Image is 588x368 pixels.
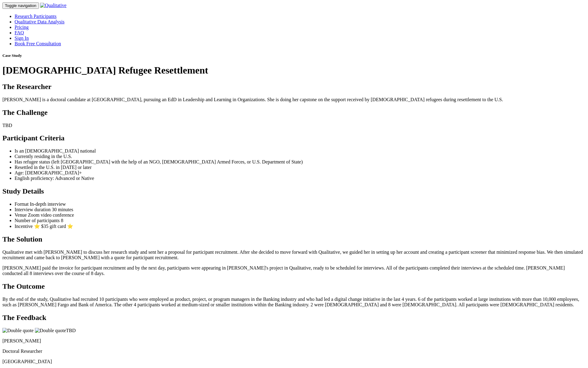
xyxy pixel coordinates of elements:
a: Book Free Consultation [15,41,61,46]
h2: Study Details [2,187,586,195]
h2: The Challenge [2,108,586,117]
h2: The Researcher [2,83,586,91]
p: Doctoral Researcher [2,349,586,354]
span: Incentive [15,224,33,229]
h2: The Solution [2,235,586,243]
a: FAQ [15,30,24,35]
img: Qualitative [40,3,66,8]
li: Resettled in the U.S. in [DATE] or later [15,165,586,170]
h2: Participant Criteria [2,134,586,142]
span: Venue [15,212,27,218]
button: Toggle navigation [2,2,39,9]
p: Qualitative met with [PERSON_NAME] to discuss her research study and sent her a proposal for part... [2,249,586,260]
p: By the end of the study, Qualitative had recruited 10 participants who were employed as product, ... [2,297,586,308]
span: Number of participants [15,218,59,223]
span: 8 [61,218,63,223]
span: 30 minutes [52,207,73,212]
p: TBD [2,123,586,128]
a: Qualitative Data Analysis [15,19,64,24]
span: Toggle navigation [5,3,36,8]
a: Pricing [15,25,29,30]
li: English proficiency: Advanced or Native [15,176,586,181]
img: Double quote [35,328,66,333]
h1: [DEMOGRAPHIC_DATA] Refugee Resettlement [2,65,586,76]
a: Sign In [15,36,29,41]
span: Format [15,201,29,207]
p: [PERSON_NAME] paid the invoice for participant recruitment and by the next day, participants were... [2,265,586,276]
span: Interview duration [15,207,51,212]
span: Zoom video conference [28,212,74,218]
li: Currently residing in the U.S. [15,154,586,159]
h5: Case Study [2,53,586,58]
h2: The Feedback [2,314,586,322]
p: TBD [2,328,586,333]
li: Is an [DEMOGRAPHIC_DATA] national [15,148,586,154]
span: In-depth interview [30,201,66,207]
span: ⭐ $35 gift card ⭐ [34,224,73,229]
img: Double quote [2,328,34,333]
li: Has refugee status (left [GEOGRAPHIC_DATA] with the help of an NGO, [DEMOGRAPHIC_DATA] Armed Forc... [15,159,586,165]
p: [GEOGRAPHIC_DATA] [2,359,586,364]
h2: The Outcome [2,282,586,291]
p: [PERSON_NAME] is a doctoral candidate at [GEOGRAPHIC_DATA], pursuing an EdD in Leadership and Lea... [2,97,586,102]
p: [PERSON_NAME] [2,338,586,344]
li: Age: [DEMOGRAPHIC_DATA]+ [15,170,586,176]
a: Research Participants [15,14,56,19]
